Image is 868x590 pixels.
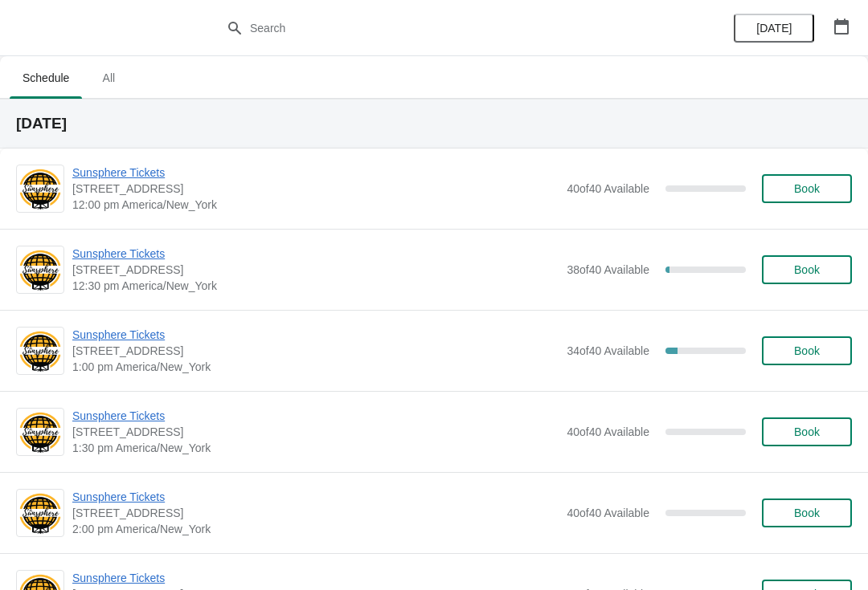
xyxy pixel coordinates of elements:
[17,491,63,535] img: Sunsphere Tickets | 810 Clinch Avenue, Knoxville, TN, USA | 2:00 pm America/New_York
[10,63,82,92] span: Schedule
[794,263,820,276] span: Book
[72,424,559,440] span: [STREET_ADDRESS]
[17,410,63,454] img: Sunsphere Tickets | 810 Clinch Avenue, Knoxville, TN, USA | 1:30 pm America/New_York
[567,425,649,438] span: 40 of 40 Available
[762,417,852,446] button: Book
[72,440,559,456] span: 1:30 pm America/New_York
[734,14,814,43] button: [DATE]
[72,278,559,294] span: 12:30 pm America/New_York
[17,329,63,373] img: Sunsphere Tickets | 810 Clinch Avenue, Knoxville, TN, USA | 1:00 pm America/New_York
[794,344,820,357] span: Book
[794,507,820,519] span: Book
[762,255,852,284] button: Book
[72,327,559,343] span: Sunsphere Tickets
[567,507,649,519] span: 40 of 40 Available
[72,359,559,375] span: 1:00 pm America/New_York
[72,489,559,505] span: Sunsphere Tickets
[762,174,852,203] button: Book
[249,14,651,43] input: Search
[17,248,63,292] img: Sunsphere Tickets | 810 Clinch Avenue, Knoxville, TN, USA | 12:30 pm America/New_York
[72,262,559,278] span: [STREET_ADDRESS]
[72,181,559,197] span: [STREET_ADDRESS]
[567,182,649,195] span: 40 of 40 Available
[17,167,63,211] img: Sunsphere Tickets | 810 Clinch Avenue, Knoxville, TN, USA | 12:00 pm America/New_York
[72,521,559,537] span: 2:00 pm America/New_York
[72,246,559,262] span: Sunsphere Tickets
[794,182,820,195] span: Book
[567,263,649,276] span: 38 of 40 Available
[762,336,852,365] button: Book
[72,165,559,181] span: Sunsphere Tickets
[88,63,129,92] span: All
[756,22,792,35] span: [DATE]
[72,343,559,359] span: [STREET_ADDRESS]
[16,116,852,132] h2: [DATE]
[72,408,559,424] span: Sunsphere Tickets
[72,505,559,521] span: [STREET_ADDRESS]
[72,197,559,213] span: 12:00 pm America/New_York
[567,344,649,357] span: 34 of 40 Available
[72,570,559,586] span: Sunsphere Tickets
[794,425,820,438] span: Book
[762,498,852,527] button: Book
